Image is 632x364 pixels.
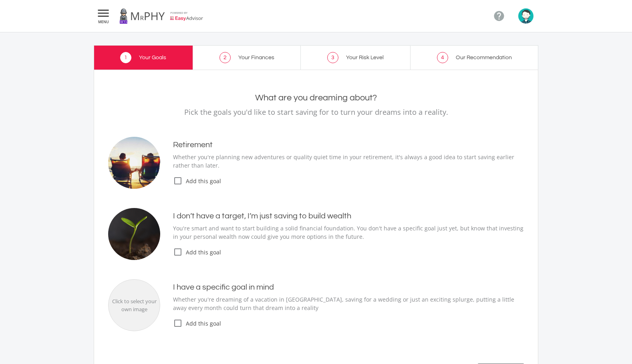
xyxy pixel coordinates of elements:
[96,20,111,24] span: MENU
[108,93,524,103] h2: What are you dreaming about?
[94,45,193,70] a: 1 Your Goals
[183,177,524,185] span: Add this goal
[518,8,533,24] img: avatar.png
[456,55,512,60] span: Our Recommendation
[108,106,524,118] p: Pick the goals you'd like to start saving for to turn your dreams into a reality.
[238,55,274,60] span: Your Finances
[173,247,183,257] i: check_box_outline_blank
[173,140,524,150] h4: Retirement
[173,318,183,328] i: check_box_outline_blank
[183,248,524,256] span: Add this goal
[109,298,160,313] div: Click to select your own image
[173,224,524,241] p: You're smart and want to start building a solid financial foundation. You don't have a specific g...
[139,55,166,60] span: Your Goals
[94,8,113,24] button:  MENU
[96,8,111,18] i: 
[327,52,338,63] span: 3
[173,211,524,221] h4: I don’t have a target, I’m just saving to build wealth
[173,295,524,312] p: Whether you're dreaming of a vacation in [GEOGRAPHIC_DATA], saving for a wedding or just an excit...
[193,45,301,70] a: 2 Your Finances
[173,282,524,292] h4: I have a specific goal in mind
[173,176,183,186] i: check_box_outline_blank
[183,319,524,328] span: Add this goal
[346,55,384,60] span: Your Risk Level
[411,45,539,70] a: 4 Our Recommendation
[120,52,131,63] span: 1
[301,45,411,70] a: 3 Your Risk Level
[493,10,505,22] i: 
[490,7,508,25] a: 
[437,52,448,63] span: 4
[173,153,524,170] p: Whether you're planning new adventures or quality quiet time in your retirement, it's always a go...
[219,52,231,63] span: 2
